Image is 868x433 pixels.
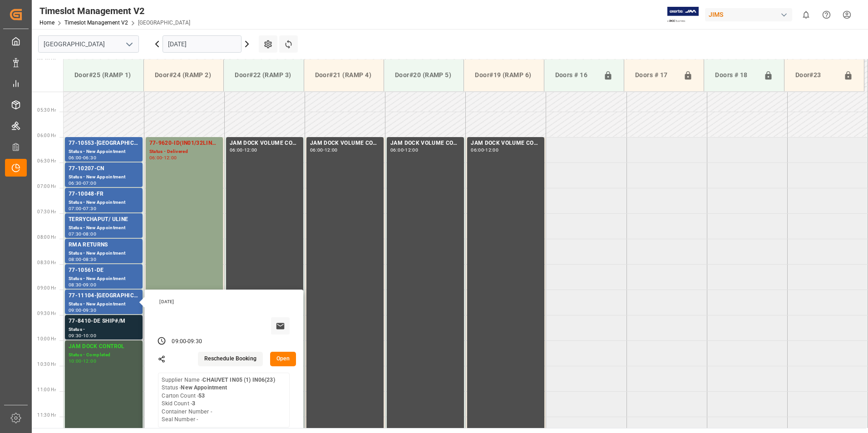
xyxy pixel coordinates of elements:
div: 77-10553-[GEOGRAPHIC_DATA] [69,139,139,148]
div: 08:00 [83,232,96,236]
div: Status - [69,326,139,334]
div: - [243,148,244,152]
div: - [82,257,83,261]
b: CHAUVET IN05 (1) IN06(23) [202,377,275,383]
div: - [82,359,83,363]
span: 05:30 Hr [37,108,56,113]
span: 08:30 Hr [37,260,56,265]
div: JAM DOCK CONTROL [69,342,139,351]
div: 06:00 [390,148,404,152]
div: 12:00 [83,359,96,363]
div: - [82,308,83,312]
div: - [82,232,83,236]
span: 07:00 Hr [37,184,56,189]
button: open menu [122,37,136,51]
div: 09:30 [187,338,202,346]
div: Status - New Appointment [69,199,139,207]
div: 08:00 [69,257,82,261]
div: 08:30 [83,257,96,261]
button: Open [270,352,296,366]
div: Doors # 16 [552,67,600,84]
div: Door#24 (RAMP 2) [151,67,216,84]
div: Door#23 [792,67,840,84]
div: 06:00 [149,156,163,160]
div: JIMS [705,8,792,21]
span: 06:30 Hr [37,158,56,163]
div: - [82,181,83,185]
b: New Appointment [181,384,227,391]
div: 07:00 [69,207,82,211]
div: Status - New Appointment [69,275,139,283]
div: Door#25 (RAMP 1) [71,67,136,84]
div: 10:00 [69,359,82,363]
div: 77-11104-[GEOGRAPHIC_DATA] [69,291,139,300]
div: 77-8410-DE SHIP#/M [69,317,139,326]
div: 12:00 [164,156,177,160]
div: 09:30 [83,308,96,312]
div: Supplier Name - Status - Carton Count - Skid Count - Container Number - Seal Number - [162,376,275,424]
button: Reschedule Booking [198,352,263,366]
div: JAM DOCK VOLUME CONTROL [390,139,460,148]
a: Timeslot Management V2 [64,20,128,26]
span: 10:30 Hr [37,362,56,367]
span: 06:00 Hr [37,133,56,138]
button: Help Center [816,5,837,25]
div: 09:30 [69,334,82,338]
div: TERRYCHAPUT/ ULINE [69,215,139,224]
div: Door#22 (RAMP 3) [231,67,296,84]
span: 07:30 Hr [37,209,56,214]
div: - [162,156,163,160]
div: Door#19 (RAMP 6) [471,67,536,84]
div: 12:00 [405,148,418,152]
div: 09:00 [69,308,82,312]
div: Status - New Appointment [69,300,139,308]
div: Door#21 (RAMP 4) [311,67,376,84]
div: Status - New Appointment [69,250,139,257]
div: JAM DOCK VOLUME CONTROL [471,139,541,148]
span: 10:00 Hr [37,336,56,341]
div: RMA RETURNS [69,241,139,250]
div: 08:30 [69,283,82,287]
div: Timeslot Management V2 [39,4,190,18]
a: Home [39,20,54,26]
div: Door#20 (RAMP 5) [391,67,456,84]
div: 10:00 [83,334,96,338]
div: 77-9620-ID(IN01/32LINES) [149,139,219,148]
div: [DATE] [156,299,293,305]
div: JAM DOCK VOLUME CONTROL [310,139,380,148]
div: Status - New Appointment [69,148,139,156]
div: 12:00 [485,148,498,152]
div: Status - New Appointment [69,173,139,181]
span: 11:00 Hr [37,387,56,392]
div: 06:00 [69,156,82,160]
div: 06:30 [69,181,82,185]
div: - [82,334,83,338]
b: 3 [192,400,195,407]
div: 12:00 [325,148,338,152]
div: Status - New Appointment [69,224,139,232]
input: Type to search/select [38,35,139,53]
span: 11:30 Hr [37,413,56,418]
div: 77-10561-DE [69,266,139,275]
img: Exertis%20JAM%20-%20Email%20Logo.jpg_1722504956.jpg [667,7,699,23]
div: 07:00 [83,181,96,185]
div: 06:30 [83,156,96,160]
div: - [484,148,485,152]
div: 06:00 [310,148,323,152]
div: JAM DOCK VOLUME CONTROL [230,139,300,148]
button: show 0 new notifications [796,5,816,25]
div: 09:00 [83,283,96,287]
div: - [82,156,83,160]
div: Status - Completed [69,351,139,359]
button: JIMS [705,6,796,23]
span: 09:30 Hr [37,311,56,316]
div: Status - Delivered [149,148,219,156]
div: 12:00 [244,148,257,152]
div: 06:00 [471,148,484,152]
div: 07:30 [69,232,82,236]
div: Doors # 18 [711,67,759,84]
input: DD.MM.YYYY [163,35,242,53]
div: 77-10207-CN [69,164,139,173]
div: - [186,338,187,346]
div: - [82,283,83,287]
